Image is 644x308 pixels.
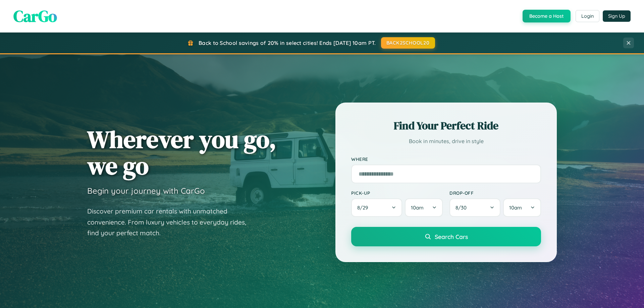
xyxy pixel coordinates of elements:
p: Book in minutes, drive in style [351,136,541,146]
button: 10am [503,198,541,217]
p: Discover premium car rentals with unmatched convenience. From luxury vehicles to everyday rides, ... [87,206,255,239]
button: BACK2SCHOOL20 [381,37,435,49]
span: Back to School savings of 20% in select cities! Ends [DATE] 10am PT. [199,40,376,46]
button: Search Cars [351,227,541,246]
label: Drop-off [449,190,541,196]
button: Become a Host [523,10,571,22]
button: Sign Up [603,10,631,22]
button: Login [576,10,599,22]
button: 10am [405,198,443,217]
span: 10am [509,204,522,211]
span: Search Cars [435,233,468,240]
span: 8 / 29 [357,204,371,211]
label: Where [351,156,541,162]
h1: Wherever you go, we go [87,126,276,179]
button: 8/29 [351,198,402,217]
button: 8/30 [449,198,500,217]
span: 8 / 30 [455,204,470,211]
h2: Find Your Perfect Ride [351,118,541,133]
label: Pick-up [351,190,443,196]
span: 10am [411,204,424,211]
span: CarGo [13,5,57,27]
h3: Begin your journey with CarGo [87,186,205,196]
